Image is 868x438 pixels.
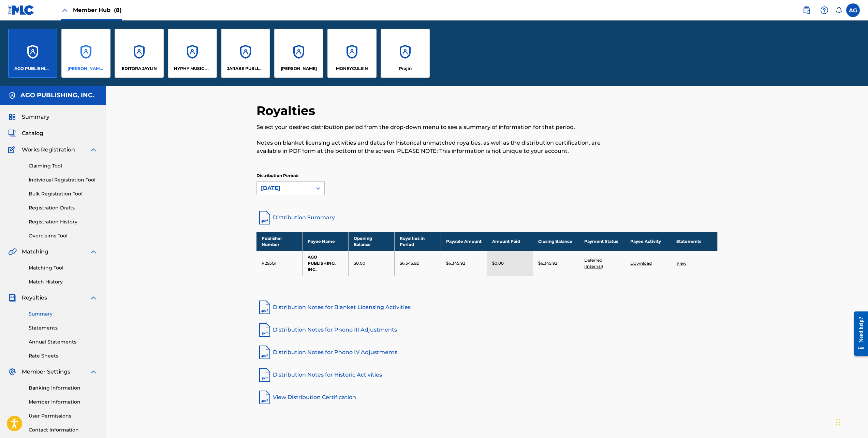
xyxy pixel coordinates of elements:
img: expand [89,368,98,376]
a: AccountsMONEYCULSIN [327,29,377,78]
a: AccountsAGO PUBLISHING, INC. [8,29,57,78]
p: $6,345.92 [538,260,557,266]
a: Individual Registration Tool [29,176,98,184]
a: AccountsEDITORA JAYLIN [115,29,164,78]
div: Help [818,3,831,17]
span: Royalties [22,294,47,302]
img: pdf [256,344,273,361]
p: $6,345.92 [400,260,419,266]
span: Member Hub [73,6,122,14]
img: expand [89,146,98,154]
img: Works Registration [8,146,17,154]
a: User Permissions [29,412,98,420]
a: View [676,261,687,266]
a: Distribution Notes for Phono III Adjustments [256,322,718,338]
span: Works Registration [22,146,75,154]
iframe: Resource Center [849,306,868,361]
img: pdf [256,389,273,406]
a: AccountsPrajin [381,29,430,78]
span: Matching [22,248,48,256]
a: Annual Statements [29,338,98,346]
a: AccountsHYPHY MUSIC PUBLISHING INC [168,29,217,78]
a: Summary [29,310,98,318]
a: View Distribution Certification [256,389,718,406]
p: Prajin [399,65,412,72]
a: Rate Sheets [29,352,98,360]
p: $6,345.92 [446,260,465,266]
a: Distribution Notes for Blanket Licensing Activities [256,299,718,316]
th: Payable Amount [441,232,487,251]
div: Notifications [835,7,842,14]
img: pdf [256,367,273,383]
p: $0.00 [354,260,365,266]
div: [DATE] [261,184,308,192]
p: CHAVEZ MUSIC INC [68,65,105,72]
p: Notes on blanket licensing activities and dates for historical unmatched royalties, as well as th... [256,139,612,155]
p: JOSE ONTIVEROS MEZA [281,65,317,72]
td: P293G1 [256,251,303,276]
a: Distribution Summary [256,209,718,226]
th: Payee Activity [625,232,671,251]
p: HYPHY MUSIC PUBLISHING INC [174,65,211,72]
a: Download [630,261,652,266]
a: SummarySummary [8,113,49,121]
img: MLC Logo [8,5,34,15]
p: $0.00 [492,260,504,266]
a: Registration Drafts [29,204,98,211]
a: Registration History [29,218,98,225]
img: Catalog [8,129,16,137]
span: Catalog [22,129,43,137]
p: AGO PUBLISHING, INC. [14,65,52,72]
img: distribution-summary-pdf [256,209,273,226]
img: Close [61,6,69,14]
p: Distribution Period: [256,173,325,179]
th: Royalties in Period [395,232,441,251]
a: Distribution Notes for Historic Activities [256,367,718,383]
img: Matching [8,248,17,256]
th: Amount Paid [487,232,533,251]
th: Payee Name [303,232,349,251]
h2: Royalties [256,103,319,118]
a: Accounts[PERSON_NAME] MUSIC INC [61,29,111,78]
th: Closing Balance [533,232,579,251]
th: Publisher Number [256,232,303,251]
p: EDITORA JAYLIN [122,65,157,72]
p: JARABE PUBLISHING COMPANY [227,65,264,72]
a: Deferred (Internal) [584,258,603,269]
th: Opening Balance [349,232,395,251]
img: search [803,6,811,14]
img: expand [89,248,98,256]
a: Matching Tool [29,264,98,272]
img: pdf [256,322,273,338]
a: Match History [29,278,98,286]
span: (8) [114,7,122,13]
img: expand [89,294,98,302]
td: AGO PUBLISHING, INC. [303,251,349,276]
th: Payment Status [579,232,625,251]
h5: AGO PUBLISHING, INC. [20,91,94,99]
p: MONEYCULSIN [336,65,368,72]
a: Accounts[PERSON_NAME] [274,29,323,78]
img: Member Settings [8,368,16,376]
div: User Menu [846,3,860,17]
a: Public Search [800,3,813,17]
a: CatalogCatalog [8,129,43,137]
img: Summary [8,113,16,121]
a: Bulk Registration Tool [29,190,98,198]
a: Banking Information [29,384,98,392]
a: Statements [29,324,98,332]
span: Summary [22,113,49,121]
a: Claiming Tool [29,162,98,170]
a: AccountsJARABE PUBLISHING COMPANY [221,29,270,78]
img: pdf [256,299,273,316]
a: Overclaims Tool [29,232,98,239]
img: Royalties [8,294,16,302]
a: Distribution Notes for Phono IV Adjustments [256,344,718,361]
iframe: Chat Widget [834,405,868,438]
div: Drag [836,412,840,433]
a: Member Information [29,398,98,406]
img: help [820,6,828,14]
